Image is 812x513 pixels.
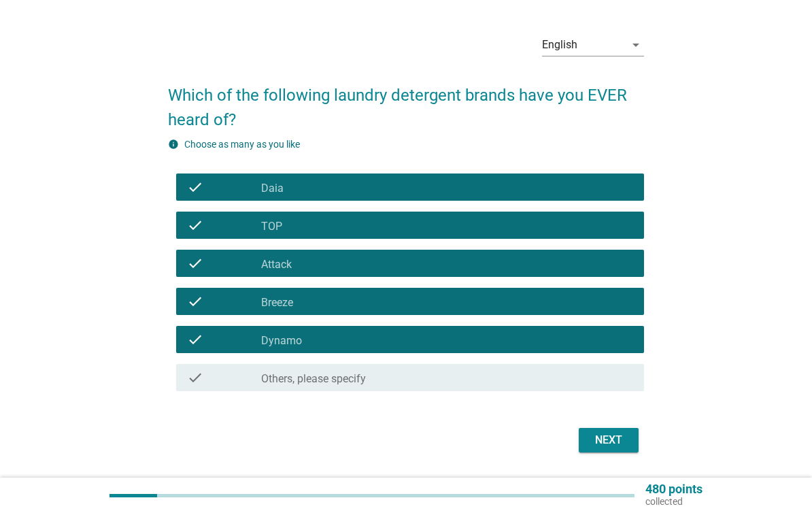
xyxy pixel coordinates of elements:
div: Next [590,432,628,448]
i: check [187,217,203,233]
div: English [542,39,577,51]
i: check [187,331,203,348]
label: Breeze [261,296,293,310]
label: Dynamo [261,334,302,348]
i: check [187,293,203,310]
i: check [187,369,203,386]
h2: Which of the following laundry detergent brands have you EVER heard of? [168,69,644,132]
p: collected [645,495,703,508]
i: check [187,255,203,271]
label: Attack [261,258,292,271]
i: check [187,179,203,195]
button: Next [579,428,639,452]
label: Choose as many as you like [184,139,300,150]
label: TOP [261,220,282,233]
label: Daia [261,182,284,195]
i: arrow_drop_down [628,37,644,53]
p: 480 points [645,483,703,495]
i: info [168,139,179,150]
label: Others, please specify [261,372,366,386]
